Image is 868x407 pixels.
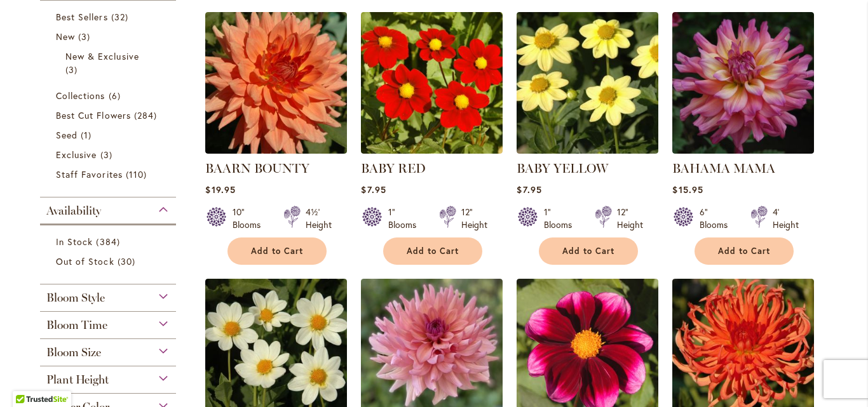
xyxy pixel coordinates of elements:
img: Baarn Bounty [205,12,347,154]
a: Out of Stock 30 [56,255,163,268]
span: 3 [65,63,81,76]
img: Bahama Mama [672,12,814,154]
a: BABY YELLOW [517,161,608,176]
a: Baarn Bounty [205,144,347,156]
span: Best Sellers [56,11,108,23]
a: Collections [56,89,163,102]
span: Add to Cart [407,246,459,257]
div: 6" Blooms [700,206,735,231]
span: Add to Cart [562,246,614,257]
button: Add to Cart [695,237,794,265]
iframe: Launch Accessibility Center [10,362,45,397]
span: 32 [111,10,132,23]
span: Availability [46,204,101,218]
div: 12" Height [461,206,487,231]
img: BABY YELLOW [517,12,658,154]
span: Add to Cart [718,246,770,257]
span: Staff Favorites [56,168,123,180]
a: BABY YELLOW [517,144,658,156]
div: 4' Height [773,206,799,231]
span: Collections [56,90,105,102]
a: New &amp; Exclusive [65,50,154,76]
span: New [56,30,75,43]
span: 6 [109,89,124,102]
a: BABY RED [361,161,426,176]
a: Best Sellers [56,10,163,23]
button: Add to Cart [383,237,482,265]
a: Staff Favorites [56,168,163,181]
span: Seed [56,129,78,141]
a: Seed [56,128,163,142]
a: BAARN BOUNTY [205,161,309,176]
button: Add to Cart [227,237,327,265]
span: Best Cut Flowers [56,109,131,121]
a: Bahama Mama [672,144,814,156]
span: 30 [118,255,139,268]
img: BABY RED [361,12,503,154]
div: 10" Blooms [233,206,268,231]
span: $7.95 [517,183,541,196]
span: $15.95 [672,183,703,196]
a: Exclusive [56,148,163,161]
span: Bloom Time [46,318,107,332]
span: Add to Cart [251,246,303,257]
div: 1" Blooms [388,206,424,231]
span: Exclusive [56,149,97,161]
a: In Stock 384 [56,235,163,248]
span: New & Exclusive [65,50,139,62]
a: BAHAMA MAMA [672,161,775,176]
a: Best Cut Flowers [56,109,163,122]
span: 284 [134,109,160,122]
span: Out of Stock [56,255,114,267]
div: 12" Height [617,206,643,231]
a: BABY RED [361,144,503,156]
div: 4½' Height [306,206,332,231]
span: Bloom Size [46,345,101,359]
a: New [56,30,163,43]
span: 110 [126,168,150,181]
span: 3 [78,30,93,43]
div: 1" Blooms [544,206,580,231]
span: Plant Height [46,373,109,387]
span: 1 [81,128,95,142]
span: 3 [100,148,116,161]
span: $7.95 [361,183,386,196]
span: Bloom Style [46,291,105,305]
span: In Stock [56,236,93,248]
span: $19.95 [205,183,235,196]
button: Add to Cart [539,237,638,265]
span: 384 [96,235,123,248]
